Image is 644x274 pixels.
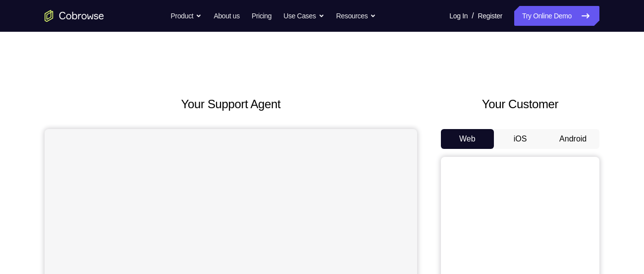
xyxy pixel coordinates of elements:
[514,6,599,26] a: Try Online Demo
[171,6,202,26] button: Product
[478,6,502,26] a: Register
[45,95,417,113] h2: Your Support Agent
[214,6,239,26] a: About us
[336,6,376,26] button: Resources
[252,6,271,26] a: Pricing
[441,95,599,113] h2: Your Customer
[45,10,104,22] a: Go to the home page
[283,6,324,26] button: Use Cases
[472,10,474,22] span: /
[449,6,468,26] a: Log In
[441,129,494,149] button: Web
[546,129,599,149] button: Android
[494,129,547,149] button: iOS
